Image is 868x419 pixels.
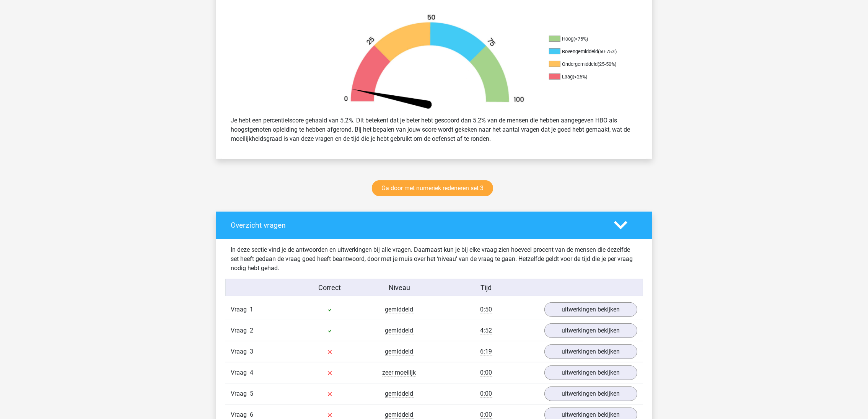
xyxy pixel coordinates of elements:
h4: Overzicht vragen [231,221,603,230]
div: (<25%) [573,74,588,80]
a: uitwerkingen bekijken [544,302,637,317]
div: In deze sectie vind je de antwoorden en uitwerkingen bij alle vragen. Daarnaast kun je bij elke v... [225,245,643,273]
div: Je hebt een percentielscore gehaald van 5.2%. Dit betekent dat je beter hebt gescoord dan 5.2% va... [225,113,643,147]
li: Ondergemiddeld [549,61,625,68]
li: Laag [549,73,625,80]
div: (25-50%) [598,61,617,67]
span: 6 [250,411,254,418]
span: gemiddeld [385,327,414,334]
span: 0:50 [480,306,492,313]
span: Vraag [231,389,250,398]
div: Tijd [434,282,538,293]
span: Vraag [231,347,250,356]
span: gemiddeld [385,306,414,313]
span: gemiddeld [385,390,414,398]
div: (>75%) [574,36,588,42]
span: 4:52 [480,327,492,334]
div: Correct [295,282,365,293]
span: 0:00 [480,390,492,398]
a: Ga door met numeriek redeneren set 3 [372,180,493,196]
li: Bovengemiddeld [549,48,625,55]
span: 1 [250,306,254,313]
div: (50-75%) [598,49,617,54]
span: 6:19 [480,348,492,355]
a: uitwerkingen bekijken [544,365,637,380]
span: Vraag [231,326,250,335]
span: 2 [250,327,254,334]
span: gemiddeld [385,348,414,355]
span: Vraag [231,368,250,377]
span: 0:00 [480,411,492,419]
a: uitwerkingen bekijken [544,323,637,338]
span: 0:00 [480,369,492,377]
span: 5 [250,390,254,397]
a: uitwerkingen bekijken [544,386,637,401]
span: Vraag [231,305,250,314]
span: 4 [250,369,254,376]
span: zeer moeilijk [383,369,416,377]
img: 5.875b3b3230aa.png [331,14,537,110]
span: 3 [250,348,254,355]
span: gemiddeld [385,411,414,419]
li: Hoog [549,36,625,42]
div: Niveau [365,282,434,293]
a: uitwerkingen bekijken [544,344,637,359]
